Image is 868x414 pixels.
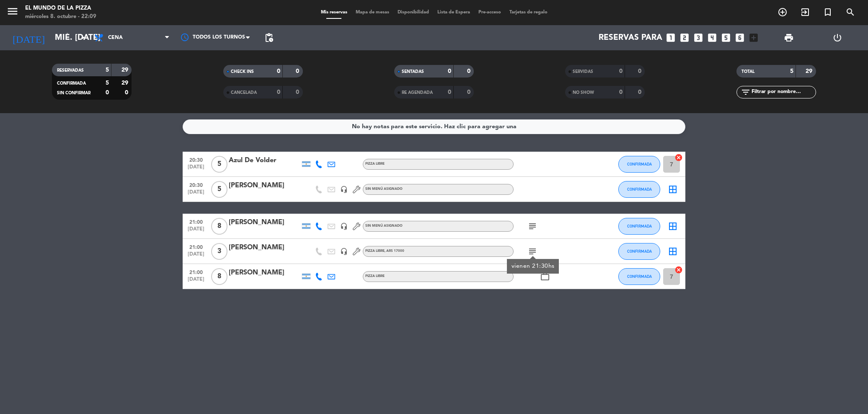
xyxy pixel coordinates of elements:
[365,162,385,166] span: PIZZA LIBRE
[186,164,207,174] span: [DATE]
[385,249,404,253] span: , ARS 17000
[599,33,662,43] span: Reservas para
[365,187,403,191] span: Sin menú asignado
[211,156,227,173] span: 5
[693,32,704,43] i: looks_3
[296,68,301,74] strong: 0
[186,277,207,286] span: [DATE]
[365,274,385,278] span: PIZZA LIBRE
[106,80,109,86] strong: 5
[778,7,788,17] i: add_circle_outline
[25,13,96,21] div: miércoles 8. octubre - 22:09
[845,7,855,17] i: search
[741,70,754,74] span: TOTAL
[186,226,207,236] span: [DATE]
[618,218,660,235] button: CONFIRMADA
[78,33,88,43] i: arrow_drop_down
[6,5,19,18] i: menu
[668,246,678,256] i: border_all
[106,90,109,96] strong: 0
[527,246,537,256] i: subject
[505,10,552,15] span: Tarjetas de regalo
[573,91,594,95] span: NO SHOW
[741,87,751,97] i: filter_list
[365,224,403,228] span: Sin menú asignado
[121,67,130,73] strong: 29
[317,10,351,15] span: Mis reservas
[448,89,451,95] strong: 0
[734,32,745,43] i: looks_6
[618,268,660,285] button: CONFIRMADA
[751,88,816,97] input: Filtrar por nombre...
[393,10,433,15] span: Disponibilidad
[186,189,207,199] span: [DATE]
[638,89,643,95] strong: 0
[365,249,404,253] span: PIZZA LIBRE
[618,243,660,260] button: CONFIRMADA
[721,32,731,43] i: looks_5
[618,156,660,173] button: CONFIRMADA
[448,68,451,74] strong: 0
[402,91,433,95] span: RE AGENDADA
[6,5,19,21] button: menu
[540,272,550,282] i: work_outline
[231,70,254,74] span: CHECK INS
[351,10,393,15] span: Mapa de mesas
[619,89,623,95] strong: 0
[57,91,90,95] span: SIN CONFIRMAR
[6,28,51,47] i: [DATE]
[707,32,718,43] i: looks_4
[618,181,660,198] button: CONFIRMADA
[186,217,207,226] span: 21:00
[806,68,814,74] strong: 29
[800,7,810,17] i: exit_to_app
[296,89,301,95] strong: 0
[679,32,690,43] i: looks_two
[186,155,207,164] span: 20:30
[790,68,793,74] strong: 5
[813,25,862,50] div: LOG OUT
[125,90,130,96] strong: 0
[121,80,130,86] strong: 29
[627,162,652,166] span: CONFIRMADA
[186,180,207,189] span: 20:30
[211,243,227,260] span: 3
[665,32,676,43] i: looks_one
[277,89,280,95] strong: 0
[186,251,207,261] span: [DATE]
[627,187,652,191] span: CONFIRMADA
[229,180,300,191] div: [PERSON_NAME]
[264,33,274,43] span: pending_actions
[511,262,555,271] div: vienen 21:30hs
[467,68,472,74] strong: 0
[573,70,593,74] span: SERVIDAS
[527,221,537,231] i: subject
[340,223,348,230] i: headset_mic
[668,221,678,231] i: border_all
[627,224,652,228] span: CONFIRMADA
[211,268,227,285] span: 8
[57,68,84,72] span: RESERVADAS
[25,4,96,13] div: El Mundo de la Pizza
[277,68,280,74] strong: 0
[340,186,348,193] i: headset_mic
[674,266,683,274] i: cancel
[186,242,207,251] span: 21:00
[668,184,678,194] i: border_all
[402,70,424,74] span: SENTADAS
[229,155,300,166] div: Azul De Volder
[352,122,517,132] div: No hay notas para este servicio. Haz clic para agregar una
[627,274,652,279] span: CONFIRMADA
[211,218,227,235] span: 8
[229,267,300,278] div: [PERSON_NAME]
[748,32,759,43] i: add_box
[474,10,505,15] span: Pre-acceso
[106,67,109,73] strong: 5
[340,248,348,255] i: headset_mic
[229,217,300,228] div: [PERSON_NAME]
[638,68,643,74] strong: 0
[108,35,123,41] span: Cena
[784,33,794,43] span: print
[211,181,227,198] span: 5
[433,10,474,15] span: Lista de Espera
